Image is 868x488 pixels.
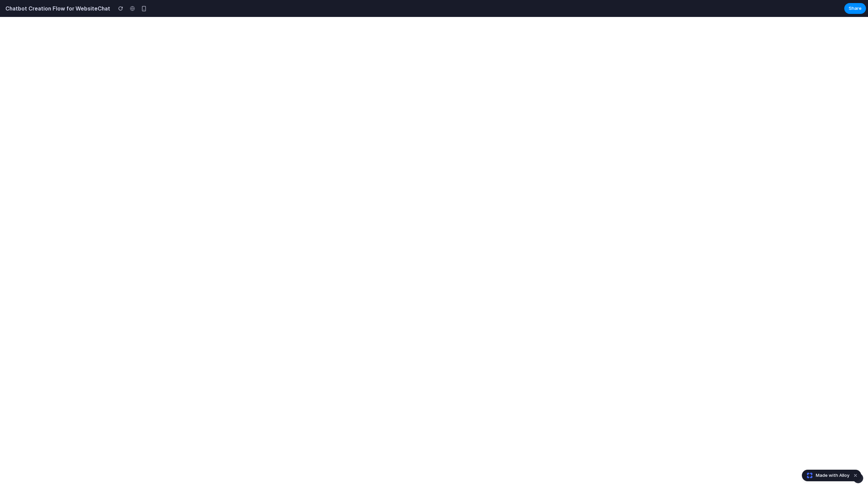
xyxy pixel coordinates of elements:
span: Share [849,5,862,12]
h2: Chatbot Creation Flow for WebsiteChat [3,4,110,13]
a: Made with Alloy [802,472,850,479]
button: Share [844,3,866,14]
span: Made with Alloy [816,472,849,479]
button: Dismiss watermark [851,471,860,480]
